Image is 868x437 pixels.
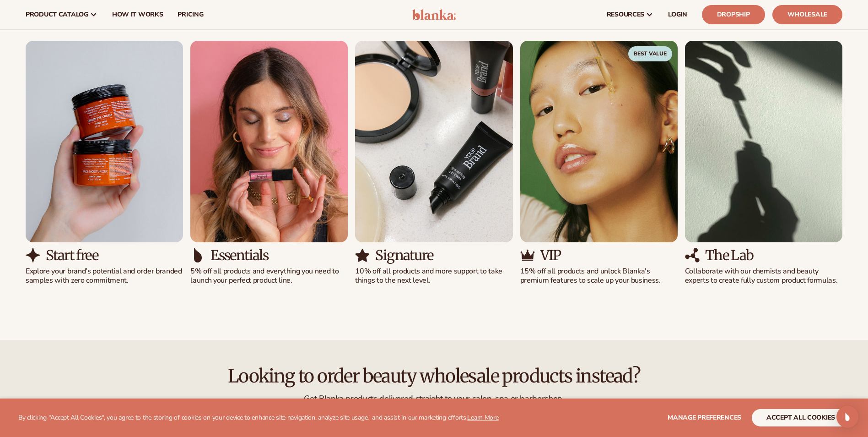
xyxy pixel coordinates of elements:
[355,41,512,242] img: Shopify Image 14
[375,248,433,263] h3: Signature
[628,46,672,61] span: Best Value
[412,9,456,20] img: logo
[46,248,98,263] h3: Start free
[26,41,183,242] img: Shopify Image 10
[26,20,315,30] p: Preview your brand on hundreds of private label cosmetic products.
[705,248,754,263] h3: The Lab
[685,267,842,286] p: Collaborate with our chemists and beauty experts to create fully custom product formulas.
[668,413,741,422] span: Manage preferences
[26,248,40,262] img: Shopify Image 11
[190,248,205,262] img: Shopify Image 13
[190,41,348,242] img: Shopify Image 12
[685,41,842,285] div: 5 / 5
[772,5,842,24] a: Wholesale
[18,414,499,422] p: By clicking "Accept All Cookies", you agree to the storing of cookies on your device to enhance s...
[520,267,678,286] p: 15% off all products and unlock Blanka's premium features to scale up your business.
[355,248,370,262] img: Shopify Image 15
[210,248,268,263] h3: Essentials
[520,248,535,262] img: Shopify Image 17
[26,366,842,386] h2: Looking to order beauty wholesale products instead?
[836,406,858,428] div: Open Intercom Messenger
[702,5,765,24] a: Dropship
[355,41,512,285] div: 3 / 5
[467,413,498,422] a: Learn More
[520,41,678,285] div: 4 / 5
[752,409,850,426] button: accept all cookies
[668,409,741,426] button: Manage preferences
[540,248,561,263] h3: VIP
[607,11,644,18] span: resources
[190,267,348,286] p: 5% off all products and everything you need to launch your perfect product line.
[26,11,88,18] span: product catalog
[685,41,842,242] img: Shopify Image 18
[668,11,687,18] span: LOGIN
[520,41,678,242] img: Shopify Image 16
[26,41,183,285] div: 1 / 5
[112,11,163,18] span: How It Works
[178,11,203,18] span: pricing
[190,41,348,285] div: 2 / 5
[355,267,512,286] p: 10% off all products and more support to take things to the next level.
[685,248,700,262] img: Shopify Image 19
[26,267,183,286] p: Explore your brand’s potential and order branded samples with zero commitment.
[26,393,842,404] p: Get Blanka products delivered straight to your salon, spa or barbershop.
